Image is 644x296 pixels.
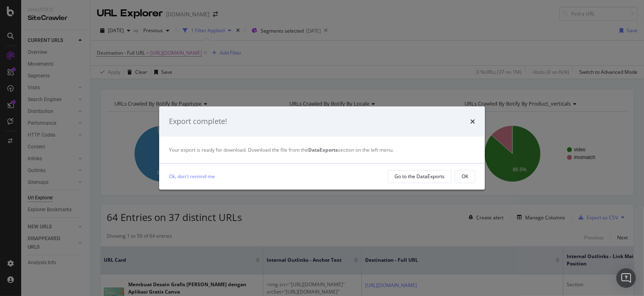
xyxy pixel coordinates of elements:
[169,172,215,181] a: Ok, don't remind me
[455,170,475,183] button: OK
[394,173,445,180] div: Go to the DataExports
[308,146,338,153] strong: DataExports
[308,146,394,153] span: section on the left menu.
[159,106,485,190] div: modal
[462,173,468,180] div: OK
[616,268,636,288] div: Open Intercom Messenger
[470,116,475,127] div: times
[388,170,451,183] button: Go to the DataExports
[169,116,227,127] div: Export complete!
[169,146,475,153] div: Your export is ready for download. Download the file from the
